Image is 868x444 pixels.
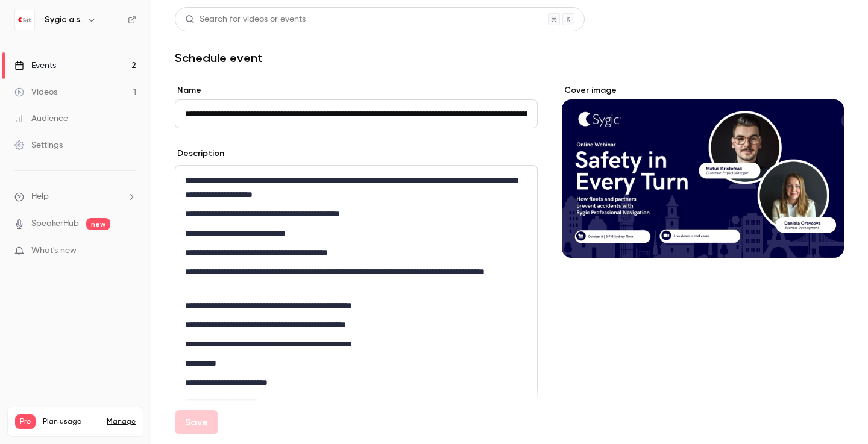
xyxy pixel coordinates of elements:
[31,245,77,257] span: What's new
[14,139,63,151] div: Settings
[43,417,99,427] span: Plan usage
[14,86,57,98] div: Videos
[175,51,844,65] h1: Schedule event
[107,417,136,427] a: Manage
[15,414,36,429] span: Pro
[31,217,79,230] a: SpeakerHub
[175,84,538,96] label: Name
[562,84,844,258] section: Cover image
[14,60,56,72] div: Events
[86,218,110,230] span: new
[185,13,306,26] div: Search for videos or events
[15,10,34,30] img: Sygic a.s.
[175,148,224,160] label: Description
[45,14,82,26] h6: Sygic a.s.
[31,190,49,203] span: Help
[122,246,136,257] iframe: Noticeable Trigger
[14,190,136,203] li: help-dropdown-opener
[562,84,844,96] label: Cover image
[14,113,68,125] div: Audience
